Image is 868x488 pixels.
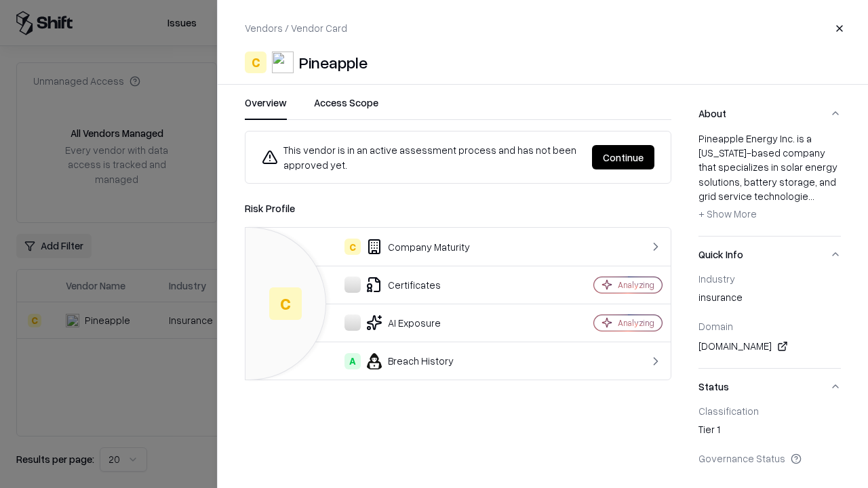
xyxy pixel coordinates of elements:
div: Company Maturity [256,239,547,255]
span: + Show More [698,207,757,220]
div: Tier 1 [698,422,841,441]
button: + Show More [698,203,757,225]
div: A [344,353,361,369]
div: C [245,52,267,73]
p: Vendors / Vendor Card [245,21,347,35]
div: Domain [698,320,841,332]
div: C [269,287,302,320]
div: insurance [698,290,841,309]
button: Access Scope [314,96,378,120]
div: Analyzing [618,279,654,291]
div: [DOMAIN_NAME] [698,338,841,354]
div: Breach History [256,353,547,369]
div: Governance Status [698,452,841,464]
div: Risk Profile [245,200,671,216]
div: Pineapple Energy Inc. is a [US_STATE]-based company that specializes in solar energy solutions, b... [698,131,841,225]
div: Analyzing [618,317,654,329]
div: This vendor is in an active assessment process and has not been approved yet. [262,142,581,172]
div: Certificates [256,277,547,293]
div: Pineapple [299,52,368,73]
img: Pineapple [272,52,294,73]
div: Quick Info [698,272,841,368]
button: Continue [592,145,654,169]
button: Quick Info [698,237,841,272]
div: AI Exposure [256,314,547,331]
div: About [698,131,841,236]
div: Classification [698,405,841,417]
button: About [698,96,841,131]
button: Overview [245,96,287,120]
div: C [344,239,361,255]
div: Industry [698,272,841,285]
span: ... [808,190,814,202]
button: Status [698,369,841,405]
